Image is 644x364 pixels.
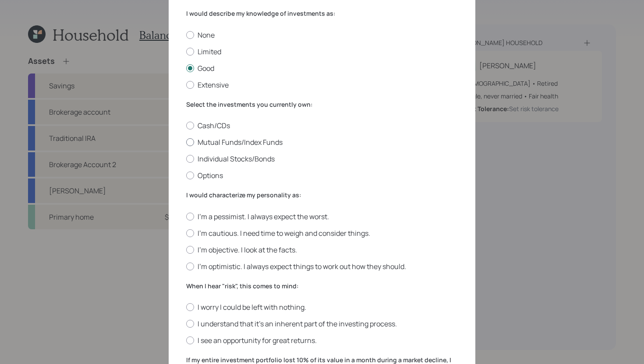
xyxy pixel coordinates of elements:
label: I understand that it’s an inherent part of the investing process. [186,319,458,329]
label: I would characterize my personality as: [186,191,458,199]
label: I'm objective. I look at the facts. [186,245,458,255]
label: I would describe my knowledge of investments as: [186,9,458,18]
label: Cash/CDs [186,121,458,130]
label: Good [186,63,458,73]
label: Options [186,171,458,180]
label: Limited [186,47,458,56]
label: I'm a pessimist. I always expect the worst. [186,212,458,221]
label: I worry I could be left with nothing. [186,302,458,312]
label: When I hear "risk", this comes to mind: [186,282,458,290]
label: None [186,30,458,40]
label: Extensive [186,80,458,90]
label: I'm cautious. I need time to weigh and consider things. [186,228,458,238]
label: I'm optimistic. I always expect things to work out how they should. [186,262,458,271]
label: Individual Stocks/Bonds [186,154,458,164]
label: Mutual Funds/Index Funds [186,137,458,147]
label: I see an opportunity for great returns. [186,336,458,345]
label: Select the investments you currently own: [186,100,458,109]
